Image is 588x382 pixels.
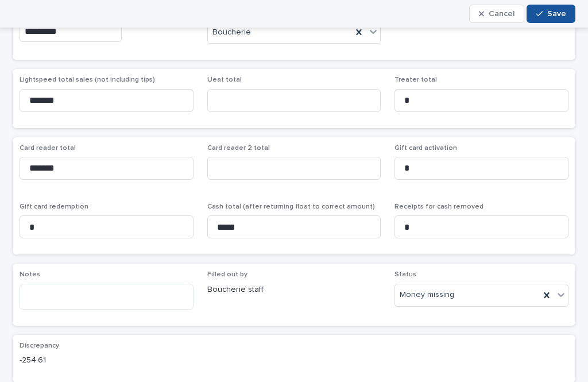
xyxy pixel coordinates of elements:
span: Money missing [400,289,454,301]
span: Gift card redemption [20,203,88,210]
button: Cancel [469,5,524,23]
p: -254.61 [20,354,194,366]
span: Status [394,271,416,278]
span: Gift card activation [394,145,457,152]
span: Cancel [489,10,514,18]
p: Boucherie staff [207,284,381,296]
span: Cash total (after returning float to correct amount) [207,203,375,210]
span: Card reader total [20,145,76,152]
span: Filled out by [207,271,247,278]
span: Discrepancy [20,342,59,349]
span: Receipts for cash removed [394,203,483,210]
span: Boucherie [212,26,251,38]
span: Card reader 2 total [207,145,270,152]
button: Save [527,5,575,23]
span: Notes [20,271,40,278]
span: Lightspeed total sales (not including tips) [20,76,155,83]
span: Save [547,10,566,18]
span: Ueat total [207,76,242,83]
span: Treater total [394,76,437,83]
